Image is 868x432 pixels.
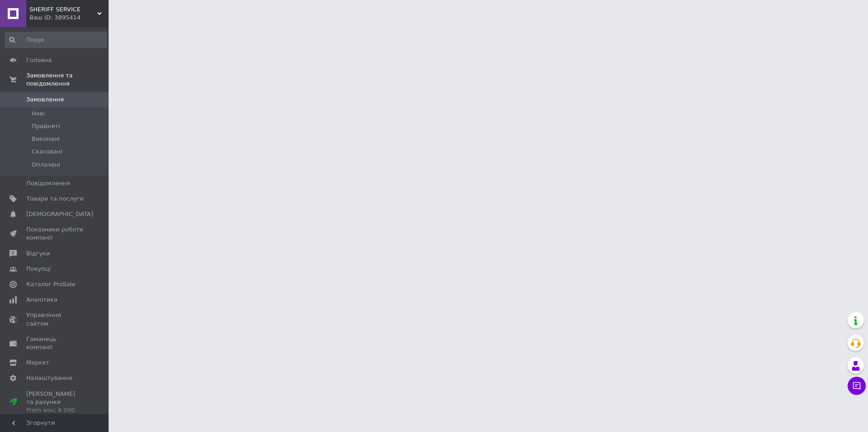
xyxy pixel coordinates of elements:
span: SHERIFF SERVICE [29,5,97,14]
span: Повідомлення [26,179,70,187]
span: Нові [32,110,45,118]
span: Замовлення та повідомлення [26,72,109,88]
span: Головна [26,56,52,64]
span: Управління сайтом [26,311,84,327]
span: Замовлення [26,96,64,104]
div: Prom мікс 6 000 [26,406,84,414]
span: Маркет [26,359,49,367]
span: Гаманець компанії [26,335,84,351]
span: Оплачені [32,161,60,169]
span: [DEMOGRAPHIC_DATA] [26,210,93,218]
span: Аналітика [26,296,57,304]
span: Прийняті [32,122,60,130]
span: Налаштування [26,374,72,382]
span: Покупці [26,265,51,273]
span: Скасовані [32,148,62,156]
span: Показники роботи компанії [26,226,84,242]
span: Виконані [32,135,60,143]
div: Ваш ID: 3895414 [29,14,109,22]
span: Відгуки [26,250,50,258]
span: [PERSON_NAME] та рахунки [26,390,84,415]
span: Товари та послуги [26,195,84,203]
button: Чат з покупцем [848,377,866,395]
input: Пошук [5,32,107,48]
span: Каталог ProSale [26,280,75,288]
